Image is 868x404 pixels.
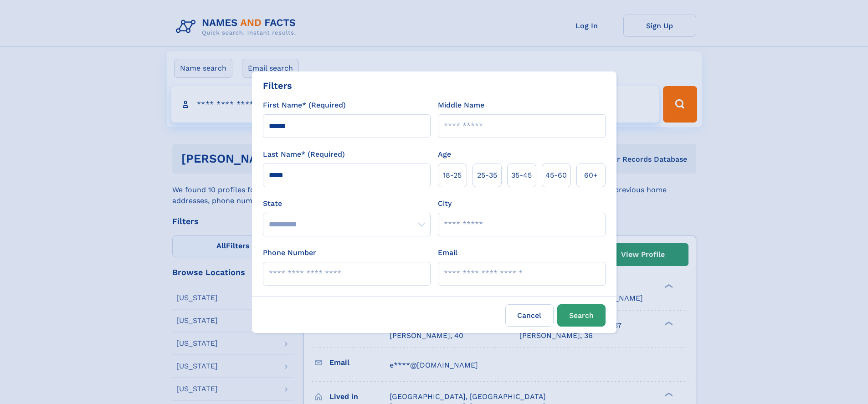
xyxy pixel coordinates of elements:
[438,247,457,258] label: Email
[545,170,567,181] span: 45‑60
[584,170,598,181] span: 60+
[505,304,554,327] label: Cancel
[477,170,497,181] span: 25‑35
[438,100,484,111] label: Middle Name
[263,198,431,209] label: State
[263,79,292,92] div: Filters
[263,149,345,160] label: Last Name* (Required)
[557,304,606,327] button: Search
[263,247,316,258] label: Phone Number
[443,170,462,181] span: 18‑25
[511,170,532,181] span: 35‑45
[438,198,452,209] label: City
[438,149,451,160] label: Age
[263,100,346,111] label: First Name* (Required)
